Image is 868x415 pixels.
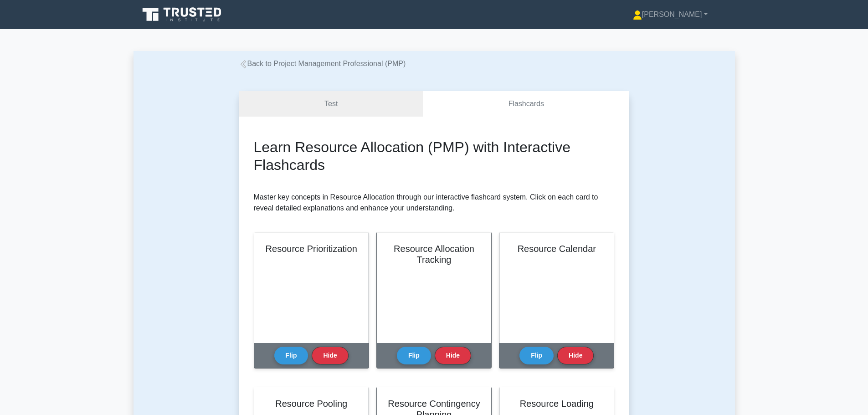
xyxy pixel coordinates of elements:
[397,347,431,364] button: Flip
[254,192,615,214] p: Master key concepts in Resource Allocation through our interactive flashcard system. Click on eac...
[435,347,471,364] button: Hide
[254,138,615,174] h2: Learn Resource Allocation (PMP) with Interactive Flashcards
[312,347,348,364] button: Hide
[239,91,423,117] a: Test
[265,398,358,409] h2: Resource Pooling
[510,243,603,254] h2: Resource Calendar
[239,60,406,67] a: Back to Project Management Professional (PMP)
[423,91,629,117] a: Flashcards
[388,243,480,265] h2: Resource Allocation Tracking
[274,347,308,364] button: Flip
[611,5,729,24] a: [PERSON_NAME]
[510,398,603,409] h2: Resource Loading
[557,347,594,364] button: Hide
[519,347,554,364] button: Flip
[265,243,358,254] h2: Resource Prioritization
